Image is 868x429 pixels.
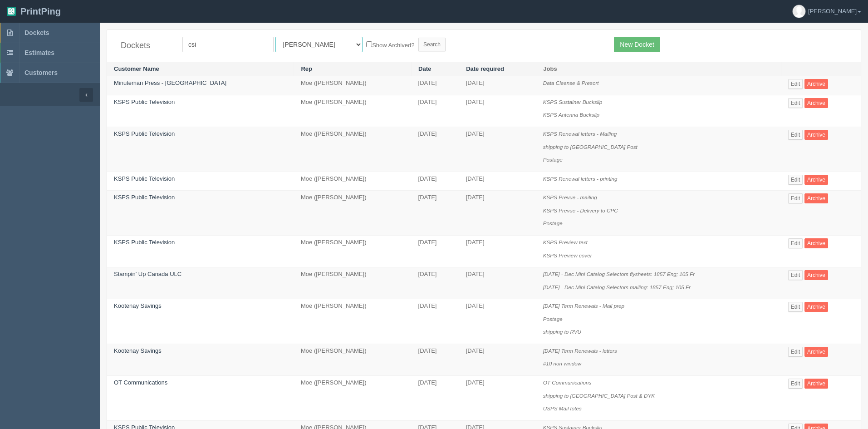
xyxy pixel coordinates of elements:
i: Postage [543,220,563,226]
i: [DATE] - Dec Mini Catalog Selectors mailing: 1857 Eng; 105 Fr [543,284,691,290]
a: Archive [804,302,828,312]
td: [DATE] [459,344,536,375]
input: Search [418,38,446,51]
a: Edit [788,193,803,203]
i: KSPS Renewal letters - Mailing [543,131,617,137]
td: [DATE] [459,76,536,95]
a: Archive [804,98,828,108]
i: KSPS Prevue - mailing [543,194,597,200]
i: Postage [543,316,563,322]
a: OT Communications [114,379,167,386]
td: [DATE] [459,191,536,236]
a: Archive [804,175,828,185]
a: Archive [804,79,828,89]
a: KSPS Public Television [114,194,175,201]
td: [DATE] [412,299,459,344]
td: [DATE] [459,376,536,421]
i: USPS Mail totes [543,405,582,411]
a: KSPS Public Television [114,175,175,182]
a: Edit [788,347,803,357]
img: logo-3e63b451c926e2ac314895c53de4908e5d424f24456219fb08d385ab2e579770.png [7,7,16,16]
td: [DATE] [412,76,459,95]
a: Edit [788,238,803,248]
td: [DATE] [459,267,536,299]
td: [DATE] [459,235,536,267]
i: shipping to [GEOGRAPHIC_DATA] Post & DYK [543,393,655,399]
a: KSPS Public Television [114,239,175,246]
a: Archive [804,379,828,389]
a: Edit [788,79,803,89]
td: [DATE] [459,299,536,344]
input: Customer Name [182,37,274,52]
span: Customers [25,69,58,76]
a: Minuteman Press - [GEOGRAPHIC_DATA] [114,79,226,86]
a: Archive [804,270,828,280]
input: Show Archived? [366,41,372,47]
td: Moe ([PERSON_NAME]) [294,172,412,191]
i: Postage [543,157,563,163]
a: Date [418,65,431,72]
i: KSPS Antenna Buckslip [543,112,599,118]
a: KSPS Public Television [114,99,175,105]
td: Moe ([PERSON_NAME]) [294,267,412,299]
i: shipping to [GEOGRAPHIC_DATA] Post [543,144,638,150]
td: [DATE] [412,172,459,191]
a: New Docket [614,37,660,52]
i: Data Cleanse & Presort [543,80,599,86]
td: [DATE] [459,172,536,191]
i: KSPS Preview cover [543,252,592,258]
i: KSPS Prevue - Delivery to CPC [543,207,618,213]
td: [DATE] [459,95,536,127]
td: [DATE] [412,344,459,375]
a: KSPS Public Television [114,130,175,137]
td: Moe ([PERSON_NAME]) [294,191,412,236]
td: [DATE] [412,127,459,172]
td: Moe ([PERSON_NAME]) [294,127,412,172]
h4: Dockets [121,41,169,50]
td: [DATE] [412,376,459,421]
td: [DATE] [459,127,536,172]
i: shipping to RVU [543,329,581,335]
a: Kootenay Savings [114,347,162,354]
td: Moe ([PERSON_NAME]) [294,95,412,127]
label: Show Archived? [366,39,414,50]
a: Date required [466,65,504,72]
i: [DATE] Term Renewals - Mail prep [543,303,624,309]
i: KSPS Preview text [543,239,588,245]
a: Archive [804,347,828,357]
i: [DATE] Term Renewals - letters [543,348,617,354]
a: Edit [788,175,803,185]
td: [DATE] [412,267,459,299]
td: Moe ([PERSON_NAME]) [294,299,412,344]
a: Archive [804,193,828,203]
a: Archive [804,130,828,140]
a: Archive [804,238,828,248]
i: [DATE] - Dec Mini Catalog Selectors flysheets: 1857 Eng; 105 Fr [543,271,695,277]
td: [DATE] [412,95,459,127]
a: Rep [301,65,312,72]
i: KSPS Sustainer Buckslip [543,99,603,105]
a: Kootenay Savings [114,302,162,309]
td: [DATE] [412,191,459,236]
a: Edit [788,379,803,389]
a: Customer Name [114,65,159,72]
td: Moe ([PERSON_NAME]) [294,376,412,421]
a: Edit [788,270,803,280]
span: Dockets [25,29,49,36]
a: Edit [788,130,803,140]
a: Edit [788,302,803,312]
i: #10 non window [543,360,581,366]
img: avatar_default-7531ab5dedf162e01f1e0bb0964e6a185e93c5c22dfe317fb01d7f8cd2b1632c.jpg [793,5,805,18]
i: OT Communications [543,380,592,385]
td: Moe ([PERSON_NAME]) [294,235,412,267]
td: Moe ([PERSON_NAME]) [294,344,412,375]
td: Moe ([PERSON_NAME]) [294,76,412,95]
a: Stampin' Up Canada ULC [114,271,181,277]
td: [DATE] [412,235,459,267]
th: Jobs [536,62,781,76]
i: KSPS Renewal letters - printing [543,176,618,182]
a: Edit [788,98,803,108]
span: Estimates [25,49,54,56]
